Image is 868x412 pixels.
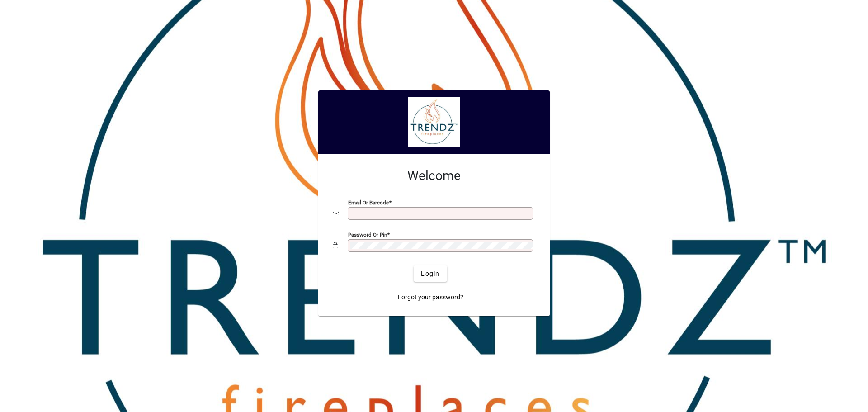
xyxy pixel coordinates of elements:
mat-label: Password or Pin [348,232,387,238]
mat-label: Email or Barcode [348,199,389,206]
span: Login [421,269,439,279]
h2: Welcome [333,168,535,184]
a: Forgot your password? [394,289,467,305]
button: Login [414,265,447,282]
span: Forgot your password? [398,293,463,302]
